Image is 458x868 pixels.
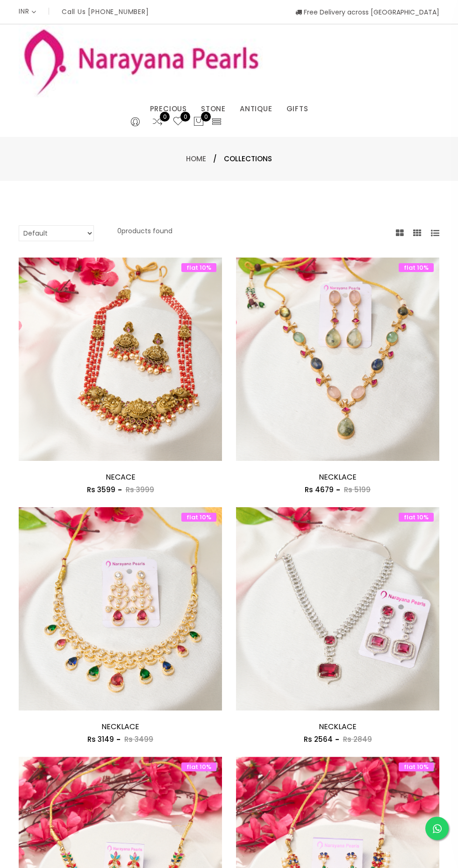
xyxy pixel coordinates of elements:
[180,112,190,122] span: 0
[193,116,204,128] button: 0
[186,154,206,164] a: Home
[240,102,272,116] a: ANTIQUE
[399,513,434,522] span: flat 10%
[224,153,272,165] span: Collections
[124,734,153,744] span: Rs 3499
[160,112,170,122] span: 0
[319,721,357,732] a: NECKLACE
[117,225,172,241] p: 0 products found
[343,734,372,744] span: Rs 2849
[181,762,216,771] span: flat 10%
[295,7,439,17] span: Free Delivery across [GEOGRAPHIC_DATA]
[201,112,211,122] span: 0
[399,263,434,272] span: flat 10%
[213,153,217,165] span: /
[87,485,115,495] span: Rs 3599
[106,472,136,482] a: NECACE
[399,762,434,771] span: flat 10%
[319,472,357,482] a: NECKLACE
[181,513,216,522] span: flat 10%
[152,116,163,128] a: 0
[62,8,149,15] p: Call Us [PHONE_NUMBER]
[87,734,114,744] span: Rs 3149
[172,116,184,128] a: 0
[305,485,334,495] span: Rs 4679
[304,734,333,744] span: Rs 2564
[201,102,226,116] a: STONE
[181,263,216,272] span: flat 10%
[101,721,139,732] a: NECKLACE
[286,102,308,116] a: GIFTS
[126,485,154,495] span: Rs 3999
[344,485,371,495] span: Rs 5199
[150,102,186,116] a: PRECIOUS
